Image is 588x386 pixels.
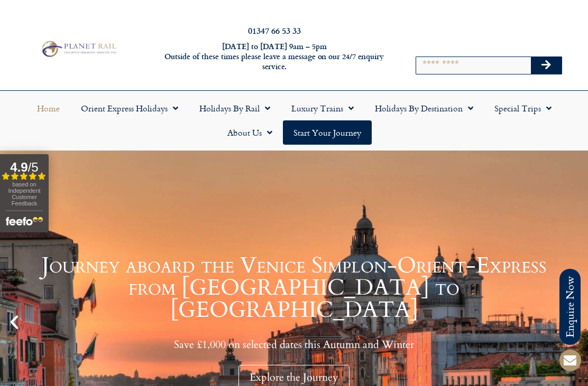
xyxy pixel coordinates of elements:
[39,39,118,59] img: Planet Rail Train Holidays Logo
[5,96,583,145] nav: Menu
[283,120,372,145] a: Start your Journey
[364,96,484,120] a: Holidays by Destination
[26,96,70,120] a: Home
[248,24,301,36] a: 01347 66 53 33
[160,42,390,71] h6: [DATE] to [DATE] 9am – 5pm Outside of these times please leave a message on our 24/7 enquiry serv...
[26,255,562,321] h1: Journey aboard the Venice Simplon-Orient-Express from [GEOGRAPHIC_DATA] to [GEOGRAPHIC_DATA]
[484,96,562,120] a: Special Trips
[531,57,562,74] button: Search
[26,338,562,351] p: Save £1,000 on selected dates this Autumn and Winter
[217,120,283,145] a: About Us
[281,96,364,120] a: Luxury Trains
[5,313,23,331] div: Previous slide
[70,96,189,120] a: Orient Express Holidays
[189,96,281,120] a: Holidays by Rail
